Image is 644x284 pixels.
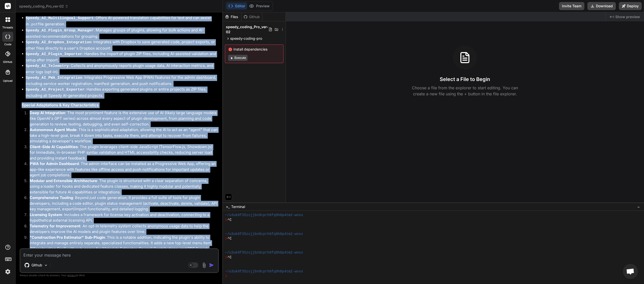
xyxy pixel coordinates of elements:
label: code [4,42,11,47]
strong: Deep AI Integration [30,110,65,115]
strong: "Construction Pro Estimator" Sub-Plugin [30,235,105,240]
strong: Licensing System [30,212,62,217]
img: settings [4,267,12,276]
li: : The admin interface can be installed as a Progressive Web App, offering an app-like experience ... [26,161,218,178]
span: − [637,204,640,209]
strong: Comprehensive Tooling [30,195,73,200]
label: Upload [3,79,13,83]
label: threads [2,25,13,30]
span: ❯ [225,274,227,278]
li: : Includes a framework for license key activation and deactivation, connecting to a hypothetical ... [26,212,218,223]
button: Invite Team [559,2,584,10]
span: >_ [226,204,230,209]
code: .pot [29,22,38,27]
li: : The most prominent feature is the extensive use of AI (likely large language models like OpenAI... [26,110,218,127]
button: Editor [226,3,247,10]
span: ❯ [225,236,227,241]
img: Pick Models [44,263,48,267]
span: ~/u3uk0f35zsjjbn9cprh6fq9h0p4tm2-wnxx [225,232,303,236]
span: ^C [227,218,232,222]
p: Always double-check its answers. Your in Bind [20,273,219,278]
code: Speedy_AI_PWA_Integration [26,76,82,80]
span: speedy-coding-pro [230,36,262,41]
code: Speedy_AI_Multilingual_Support [26,16,94,20]
li: : Integrates Progressive Web App (PWA) features for the admin dashboard, including service worker... [26,75,218,87]
div: Github [242,14,262,19]
li: : Collects and anonymously reports plugin usage data, AI interaction metrics, and error logs (opt... [26,63,218,75]
span: ^C [227,236,232,241]
li: : An opt-in telemetry system collects anonymous usage data to help the developers improve the AI ... [26,223,218,235]
span: Install dependencies [228,47,280,52]
code: Speedy_AI_Plugin_Group_Manager [26,28,94,33]
span: privacy [67,274,76,277]
strong: Telemetry for Improvement [30,224,80,228]
li: : The plugin leverages client-side JavaScript (TensorFlow.js, Showdown.js) for immediate, in-brow... [26,144,218,161]
strong: Autonomous Agent Mode [30,127,76,132]
li: : Beyond just code generation, it provides a full suite of tools for plugin developers, including... [26,195,218,212]
span: Show preview [615,14,640,19]
img: icon [209,263,214,268]
li: : Handles the import of plugin ZIP files, including AI-assisted validation and setup after import. [26,51,218,63]
h3: Select a File to Begin [440,76,490,83]
strong: Client-Side AI Capabilities [30,144,78,149]
code: Speedy_AI_Project_Exporter [26,88,85,92]
button: − [636,203,641,211]
span: speedy_coding_Pro_ver-02 [226,24,268,34]
li: : This is a sophisticated adaptation, allowing the AI to act as an "agent" that can take a high-l... [26,127,218,144]
label: GitHub [3,60,12,64]
li: : Integrates with Dropbox to save generated code, project exports, or other files directly to a u... [26,39,218,51]
p: Choose a file from the explorer to start editing. You can create a new file using the + button in... [409,85,521,97]
span: ~/u3uk0f35zsjjbn9cprh6fq9h0p4tm2-wnxx [225,213,303,218]
p: Github [31,263,42,268]
li: : Handles exporting generated plugins or entire projects as ZIP files, including all Speedy AI-ge... [26,87,218,98]
button: Deploy [619,2,642,10]
li: : This is a notable addition, indicating the plugin's ability to integrate and manage entirely se... [26,235,218,257]
strong: PWA for Admin Dashboard [30,161,79,166]
img: attachment [201,262,207,268]
button: Execute [228,55,248,61]
div: Open chat [623,264,638,279]
code: Speedy_AI_Dropbox_Integration [26,40,91,45]
span: Terminal [231,204,245,209]
li: : Manages groups of plugins, allowing for bulk actions and AI-assisted recommendations for grouping. [26,27,218,39]
span: ^C [227,255,232,260]
code: Speedy_AI_Plugin_Importer [26,52,82,56]
li: : Offers AI-powered translation capabilities for text and can assist in file generation. [26,15,218,27]
code: Speedy_AI_Telemetry [26,64,69,68]
button: Download [587,2,616,10]
span: ~/u3uk0f35zsjjbn9cprh6fq9h0p4tm2-wnxx [225,269,303,274]
strong: Modular and Extensible Architecture [30,178,97,183]
div: Files [223,14,241,19]
span: ~/u3uk0f35zsjjbn9cprh6fq9h0p4tm2-wnxx [225,250,303,255]
h3: Special Adaptations & Key Characteristics [22,102,218,108]
button: Preview [247,3,272,10]
span: speedy_coding_Pro_ver-02 [19,4,68,9]
li: : The plugin is structured with a clear separation of concerns, using a loader for hooks and dedi... [26,178,218,195]
span: ❯ [225,218,227,222]
span: ❯ [225,255,227,260]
